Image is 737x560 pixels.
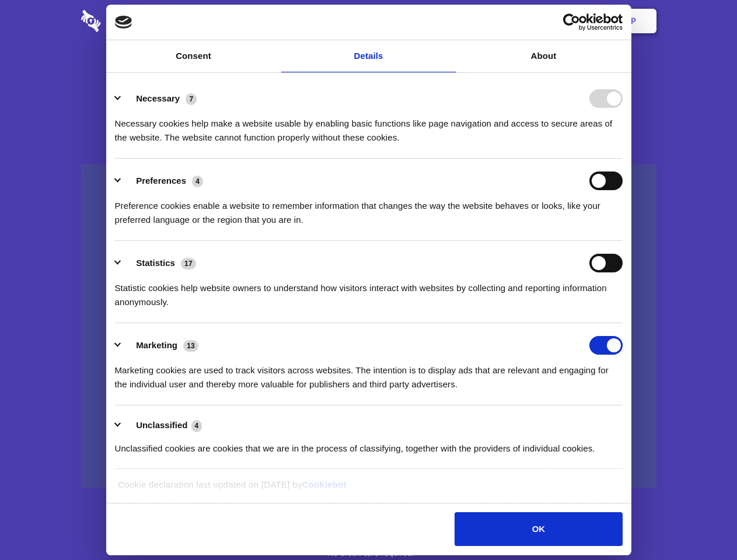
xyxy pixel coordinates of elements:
a: About [456,40,631,72]
a: Consent [106,40,281,72]
div: Cookie declaration last updated on [DATE] by [109,478,628,501]
div: Marketing cookies are used to track visitors across websites. The intention is to display ads tha... [115,355,623,391]
label: Statistics [136,258,175,268]
span: 4 [191,420,202,432]
button: Statistics (17) [115,254,204,272]
a: Login [529,3,580,39]
div: Preference cookies enable a website to remember information that changes the way the website beha... [115,190,623,227]
a: Contact [473,3,527,39]
div: Statistic cookies help website owners to understand how visitors interact with websites by collec... [115,272,623,309]
iframe: Drift Widget Chat Controller [679,502,723,546]
h4: Auto-redaction of sensitive data, encrypted data sharing and self-destructing private chats. Shar... [81,106,656,145]
button: Unclassified (4) [115,418,209,433]
span: 4 [192,176,203,187]
div: Necessary cookies help make a website usable by enabling basic functions like page navigation and... [115,108,623,145]
span: 7 [186,93,197,105]
span: 17 [181,258,196,269]
img: logo-wordmark-white-trans-d4663122ce5f474addd5e946df7df03e33cb6a1c49d2221995e7729f52c070b2.svg [81,10,181,32]
label: Preferences [136,176,186,185]
a: Details [281,40,456,72]
button: Necessary (7) [115,89,204,108]
div: Unclassified cookies are cookies that we are in the process of classifying, together with the pro... [115,433,623,456]
label: Marketing [136,340,177,350]
button: Marketing (13) [115,336,206,355]
img: logo [115,16,132,29]
button: Preferences (4) [115,171,211,190]
a: Wistia video thumbnail [81,164,656,488]
button: OK [455,512,622,546]
a: Cookiebot [302,480,347,489]
span: 13 [183,340,198,352]
label: Necessary [136,93,180,103]
h1: Eliminate Slack Data Loss. [81,52,656,94]
a: Usercentrics Cookiebot - opens in a new window [521,13,623,31]
a: Pricing [343,3,393,39]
